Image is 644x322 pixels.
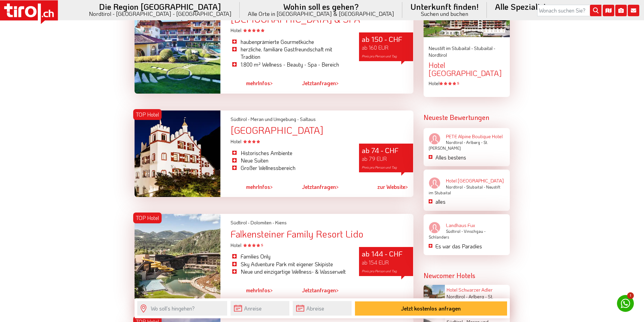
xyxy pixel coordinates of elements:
span: St. [PERSON_NAME] [429,140,488,151]
span: Arlberg - [466,140,482,145]
a: Hotel [GEOGRAPHIC_DATA] [429,177,505,184]
span: Südtirol - [231,219,249,226]
span: Saltaus [300,116,316,122]
i: Karte öffnen [603,5,614,16]
span: ab 154 EUR [362,259,389,266]
span: > [270,183,273,190]
li: haubenprämierte Gourmetküche [231,38,349,46]
input: Wonach suchen Sie? [537,5,601,16]
span: Kiens [275,219,287,226]
p: Es war das Paradies [435,243,505,250]
div: TOP Hotel [133,213,162,223]
small: Suchen und buchen [410,11,479,17]
span: Hotel [231,242,263,248]
li: herzliche, familiäre Gastfreundschaft mit Tradition [231,46,349,61]
span: Stubaital - [466,184,485,190]
span: Hotel [231,138,260,145]
sup: S [261,243,263,247]
input: Anreise [231,301,289,316]
span: Preis pro Person und Tag [362,269,397,273]
a: PETE Alpine Boutique Hotel [429,133,505,140]
span: ab 160 EUR [362,44,388,51]
span: Vinschgau - [464,228,485,234]
span: 1 [627,292,634,299]
span: Nordtirol - [446,140,465,145]
input: Wo soll's hingehen? [137,301,227,316]
span: Arlberg - [469,293,487,300]
a: Jetztanfragen> [302,179,339,195]
div: Hotel [GEOGRAPHIC_DATA] [429,61,505,77]
span: Schlanders [429,234,449,240]
span: mehr [246,287,258,294]
button: Jetzt kostenlos anfragen [355,301,507,316]
a: mehrInfos> [246,75,273,91]
a: Jetztanfragen> [302,75,339,91]
li: Neue und einzigartige Wellness- & Wasserwelt [231,268,349,275]
small: Nordtirol - [GEOGRAPHIC_DATA] - [GEOGRAPHIC_DATA] [89,11,232,17]
a: Hotel Schwarzer Adler [447,287,493,293]
span: > [336,79,339,86]
li: Großer Wellnessbereich [231,164,349,172]
span: Jetzt [302,183,314,190]
i: Kontakt [628,5,639,16]
a: Neustift im Stubaital - Stubaital - Nordtirol Hotel [GEOGRAPHIC_DATA] Hotel S [429,45,505,86]
span: Südtirol - [446,228,463,234]
span: Südtirol - [231,116,249,122]
div: TOP Hotel [133,109,162,120]
span: > [336,183,339,190]
div: Falkensteiner Family Resort Lido [231,229,413,239]
li: 1.800 m² Wellness - Beauty - Spa - Bereich [231,61,349,68]
a: zur Website> [377,179,408,195]
p: Alles bestens [435,154,505,161]
span: > [270,79,273,86]
span: mehr [246,79,258,86]
span: > [336,287,339,294]
span: > [405,183,408,190]
span: Jetzt [302,287,314,294]
span: Neustift im Stubaital - [429,45,473,51]
div: Hotel [429,80,505,87]
span: Neustift im Stubaital [429,184,500,195]
input: Abreise [293,301,352,316]
strong: Newcomer Hotels [424,271,475,280]
a: Jetztanfragen> [302,283,339,298]
span: Nordtirol [429,52,447,58]
span: Preis pro Person und Tag [362,165,397,170]
span: ab 79 EUR [362,155,387,162]
span: Jetzt [302,79,314,86]
strong: Neueste Bewertungen [424,113,489,122]
p: alles [435,198,505,205]
a: 1 [617,295,634,312]
sup: S [457,81,459,85]
span: Preis pro Person und Tag [362,54,397,58]
li: Neue Suiten [231,157,349,164]
small: Alle Orte in [GEOGRAPHIC_DATA] & [GEOGRAPHIC_DATA] [248,11,394,17]
span: > [270,287,273,294]
div: [GEOGRAPHIC_DATA] [231,125,413,135]
span: Nordtirol - [446,184,465,190]
div: ab 144 - CHF [359,247,413,276]
div: ab 150 - CHF [359,32,413,61]
a: Landhaus Fux [429,222,505,229]
span: Dolomiten - [251,219,274,226]
li: Sky Adventure Park mit eigener Skipiste [231,261,349,268]
i: Fotogalerie [615,5,627,16]
li: Historisches Ambiente [231,149,349,157]
span: Stubaital - [474,45,495,51]
span: Nordtirol - [447,293,468,300]
a: mehrInfos> [246,283,273,298]
span: Meran und Umgebung - [251,116,299,122]
a: mehrInfos> [246,179,273,195]
span: mehr [246,183,258,190]
span: Hotel [231,27,264,33]
div: ab 74 - CHF [359,144,413,172]
li: Families Only [231,253,349,260]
